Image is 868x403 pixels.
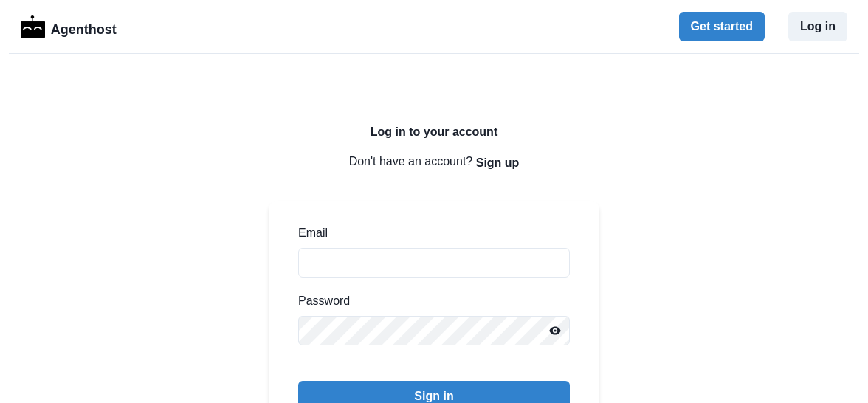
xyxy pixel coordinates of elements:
[476,148,520,177] button: Sign up
[21,15,45,38] img: Logo
[269,125,599,139] h2: Log in to your account
[679,12,765,41] button: Get started
[269,148,599,177] p: Don't have an account?
[298,224,561,242] label: Email
[540,316,570,345] button: Reveal password
[788,12,847,41] button: Log in
[51,14,117,40] p: Agenthost
[298,292,561,310] label: Password
[21,14,117,40] a: LogoAgenthost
